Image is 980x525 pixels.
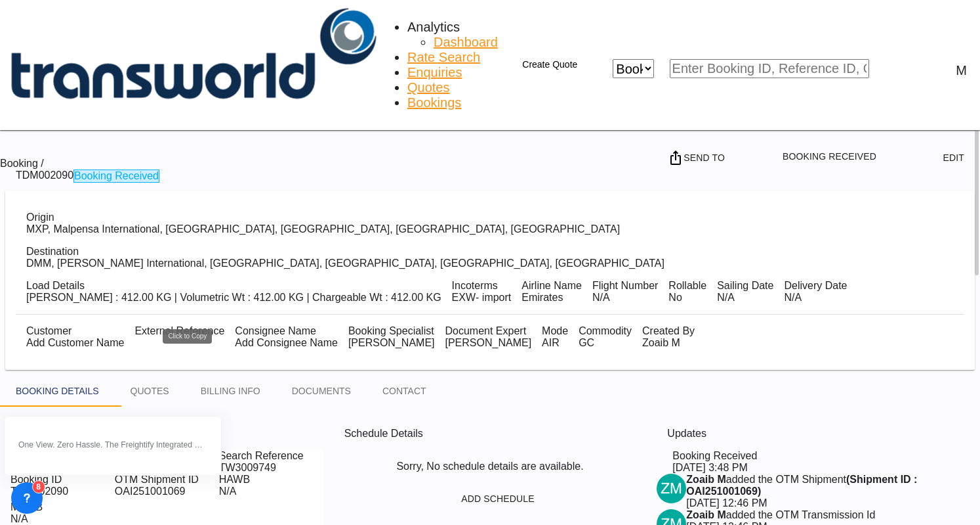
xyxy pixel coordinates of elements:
a: Quotes [407,80,449,95]
md-tab-item: DOCUMENTS [276,375,367,407]
div: GC [579,337,632,349]
div: Created By [642,325,695,337]
div: DMM, King Fahd International, Ad Dammam, Saudi Arabia, Middle East, Middle East [26,258,664,269]
span: Send To [684,146,725,170]
div: [PERSON_NAME] [348,337,435,349]
div: M [956,63,967,78]
img: v+XMcPmzgAAAABJRU5ErkJggg== [657,474,686,503]
div: [PERSON_NAME] : 412.00 KG | Volumetric Wt : 412.00 KG | Chargeable Wt : 412.00 KG [26,292,441,304]
div: Emirates [521,292,582,304]
a: Bookings [407,95,461,110]
div: N/A [592,292,658,304]
span: Rate Search [407,50,480,64]
span: Booking Received [672,450,757,461]
md-tab-item: QUOTES [115,375,185,407]
div: Updates [662,422,813,445]
md-tab-item: CONTACT [367,375,442,407]
span: Bookings [407,95,461,110]
div: N/A [717,292,773,304]
div: Document Expert [445,325,532,337]
div: Booking Received [73,170,159,183]
a: Rate Search [407,50,480,65]
div: [PERSON_NAME] [445,337,532,349]
span: HAWB [219,474,250,485]
div: icon-magnify [885,61,901,77]
md-icon: icon-checkbox-marked-circle [657,450,672,466]
div: Delivery Date [784,280,847,292]
div: Flight Number [592,280,658,292]
div: Analytics [407,20,460,35]
div: Airline Name [521,280,582,292]
div: Zoaib M [642,337,695,349]
div: No [668,292,706,304]
body: Editor, editor12 [13,13,298,27]
span: Sorry, No schedule details are available. [391,455,588,478]
strong: Zoaib M [686,474,725,485]
div: N/A [784,292,847,304]
span: Enquiries [407,65,462,80]
strong: (Shipment ID : OAI251001069) [686,474,917,497]
div: N/A [219,486,323,497]
div: OAI251001069 [115,486,186,501]
div: TDM002090 [10,486,115,497]
div: Schedule Details [339,422,490,445]
div: N/A [10,513,28,525]
md-icon: icon-close [597,60,613,76]
button: Open demo menu [779,145,896,168]
span: Quotes [407,80,449,95]
div: EXW [452,292,476,304]
div: Rollable [668,280,706,292]
span: icon-close [597,59,613,78]
md-icon: icon-chevron-down [654,61,670,77]
md-tooltip: Click to Copy [163,329,212,344]
div: AIR [542,337,568,349]
span: [DATE] 3:48 PM [672,462,747,473]
div: Sailing Date [717,280,773,292]
span: Booking Received [783,145,876,168]
span: Help [914,62,929,78]
div: Origin [26,212,620,223]
div: MXP, Malpensa International, Milan, Italy, Southern Europe, Europe [26,223,620,235]
div: Destination [26,246,664,258]
span: MAWB [10,501,43,513]
div: TW3009749 [219,462,323,474]
span: Booking ID [10,474,62,485]
span: Analytics [407,20,460,34]
div: Add Customer Name [26,337,124,349]
button: icon-plus-circleAdd Schedule [440,482,539,516]
div: Consignee Name [235,325,338,337]
div: Incoterms [452,280,512,292]
button: icon-plus 400-fgCreate Quote [500,52,584,78]
div: Add Consignee Name [235,337,338,349]
input: Enter Booking ID, Reference ID, Order ID [670,59,870,78]
span: Add Schedule [461,493,534,504]
a: Dashboard [434,35,498,50]
md-icon: icon-pencil [922,150,938,166]
div: added the OTM Shipment [686,474,952,497]
div: TDM002090 [16,170,73,185]
span: icon-magnify [869,59,885,78]
md-icon: Click to Copy [194,486,210,501]
div: Commodity [579,325,632,337]
md-icon: icon-plus 400-fg [506,57,522,73]
button: Open demo menu [664,145,745,171]
div: Customer [26,325,124,337]
button: icon-pencilEdit [912,139,970,176]
md-icon: icon-plus-circle [445,491,461,507]
md-icon: icon-magnify [869,61,885,77]
div: added the OTM Transmission Id [686,509,952,521]
div: - import [476,292,511,304]
span: Search Reference [219,450,304,461]
div: External Reference [134,325,224,337]
strong: Zoaib M [686,509,725,520]
a: Enquiries [407,65,462,80]
div: Mode [542,325,568,337]
span: [DATE] 12:46 PM [686,497,952,509]
span: OTM Shipment ID [115,474,199,485]
div: Booking Specialist [348,325,435,337]
md-tab-item: BILLING INFO [185,375,276,407]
